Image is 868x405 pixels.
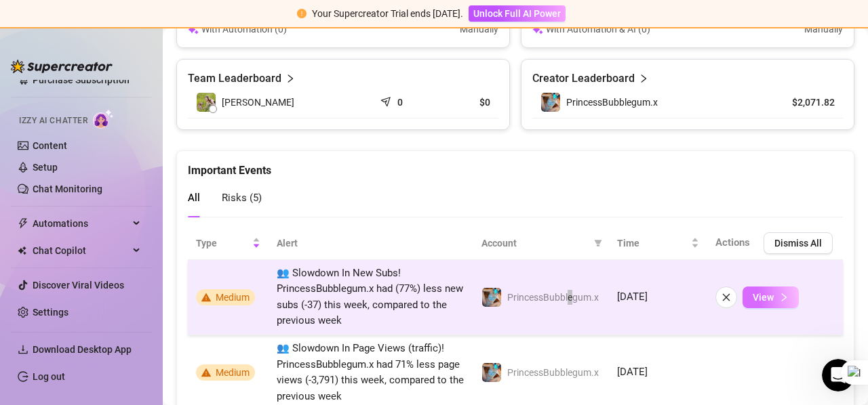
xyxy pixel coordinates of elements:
img: PrincessBubblegum.x [482,288,501,307]
span: Medium [216,367,250,378]
article: Manually [460,22,498,37]
img: svg%3e [532,22,543,37]
article: Team Leaderboard [188,70,281,87]
span: 👥 Slowdown In Page Views (traffic)! PrincessBubblegum.x had 71% less page views (-3,791) this wee... [277,342,464,402]
span: right [285,70,295,87]
span: [PERSON_NAME] [222,95,294,110]
span: Unlock Full AI Power [473,8,561,19]
article: $0 [444,95,490,109]
span: PrincessBubblegum.x [507,292,599,303]
a: Content [33,140,67,151]
img: Lily Hill [197,93,216,112]
span: Type [196,236,250,251]
span: close [722,293,731,302]
span: [DATE] [617,291,648,303]
span: [DATE] [617,366,648,378]
img: AI Chatter [93,109,114,129]
th: Type [188,227,269,260]
span: Automations [33,213,129,234]
span: Actions [715,236,750,249]
button: Unlock Full AI Power [469,5,566,22]
span: Time [617,236,688,251]
span: send [380,93,394,107]
span: All [188,192,200,204]
span: Download Desktop App [33,344,132,355]
a: Discover Viral Videos [33,280,124,291]
span: 👥 Slowdown In New Subs! PrincessBubblegum.x had (77%) less new subs (-37) this week, compared to ... [277,267,463,327]
span: PrincessBubblegum.x [507,367,599,378]
button: Dismiss All [764,232,833,254]
span: Izzy AI Chatter [19,114,87,127]
span: Dismiss All [774,238,822,249]
a: Log out [33,371,65,382]
img: Chat Copilot [18,246,26,255]
article: $2,071.82 [773,95,835,109]
div: Important Events [188,151,843,179]
article: With Automation (0) [201,22,287,37]
span: Account [481,236,589,251]
article: Manually [804,22,843,37]
a: Setup [33,162,58,173]
span: right [779,293,789,302]
span: right [639,70,648,87]
article: With Automation & AI (0) [546,22,650,37]
article: 0 [397,95,403,109]
span: Your Supercreator Trial ends [DATE]. [312,8,463,19]
span: filter [594,239,602,247]
span: PrincessBubblegum.x [566,97,658,108]
span: Risks ( 5 ) [222,192,262,204]
th: Alert [269,227,473,260]
span: warning [201,293,211,302]
th: Time [609,227,707,260]
img: logo-BBDzfeDw.svg [11,60,113,73]
span: download [18,344,28,355]
a: Purchase Subscription [33,69,141,91]
button: View [743,286,799,308]
img: svg%3e [188,22,199,37]
img: PrincessBubblegum.x [541,93,560,112]
a: Chat Monitoring [33,184,102,194]
span: exclamation-circle [297,9,307,18]
img: PrincessBubblegum.x [482,363,501,382]
span: thunderbolt [18,218,28,229]
article: Creator Leaderboard [532,70,635,87]
iframe: Intercom live chat [822,359,854,391]
span: Medium [216,292,250,303]
span: View [753,292,774,303]
span: filter [591,233,605,253]
a: Settings [33,307,68,318]
a: Unlock Full AI Power [469,8,566,19]
span: Chat Copilot [33,240,129,261]
span: warning [201,368,211,377]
